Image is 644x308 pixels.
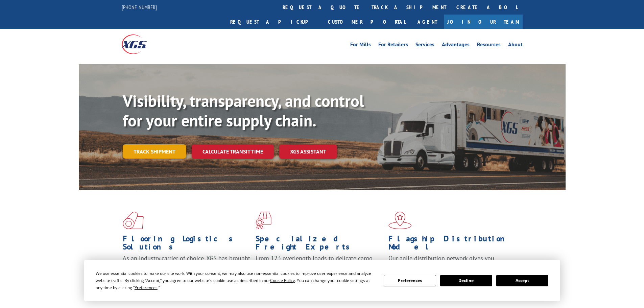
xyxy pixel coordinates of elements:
[192,144,274,159] a: Calculate transit time
[279,144,337,159] a: XGS ASSISTANT
[256,254,383,284] p: From 123 overlength loads to delicate cargo, our experienced staff knows the best way to move you...
[508,42,523,49] a: About
[96,270,376,291] div: We use essential cookies to make our site work. With your consent, we may also use non-essential ...
[123,212,144,229] img: xgs-icon-total-supply-chain-intelligence-red
[444,15,523,29] a: Join Our Team
[323,15,411,29] a: Customer Portal
[123,144,186,159] a: Track shipment
[135,285,158,290] span: Preferences
[442,42,470,49] a: Advantages
[270,278,295,283] span: Cookie Policy
[123,254,250,278] span: As an industry carrier of choice, XGS has brought innovation and dedication to flooring logistics...
[350,42,371,49] a: For Mills
[123,235,251,254] h1: Flooring Logistics Solutions
[477,42,501,49] a: Resources
[388,235,516,254] h1: Flagship Distribution Model
[384,275,436,286] button: Preferences
[225,15,323,29] a: Request a pickup
[496,275,548,286] button: Accept
[256,235,383,254] h1: Specialized Freight Experts
[84,260,560,301] div: Cookie Consent Prompt
[388,212,412,229] img: xgs-icon-flagship-distribution-model-red
[256,212,271,229] img: xgs-icon-focused-on-flooring-red
[388,254,513,270] span: Our agile distribution network gives you nationwide inventory management on demand.
[440,275,492,286] button: Decline
[378,42,408,49] a: For Retailers
[415,42,434,49] a: Services
[123,90,364,131] b: Visibility, transparency, and control for your entire supply chain.
[411,15,444,29] a: Agent
[122,4,157,10] a: [PHONE_NUMBER]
